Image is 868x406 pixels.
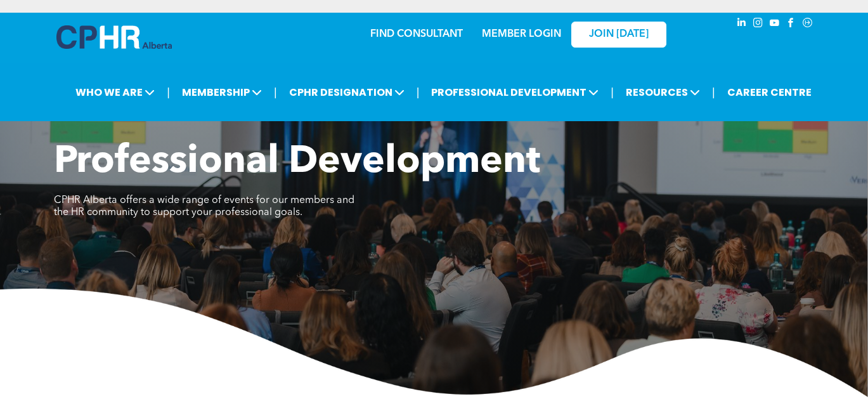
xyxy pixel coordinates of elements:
[285,81,408,104] span: CPHR DESIGNATION
[178,81,266,104] span: MEMBERSHIP
[56,25,172,49] img: A blue and white logo for cp alberta
[571,22,666,48] a: JOIN [DATE]
[712,79,715,105] li: |
[801,16,815,33] a: Social network
[370,29,463,39] a: FIND CONSULTANT
[611,79,614,105] li: |
[417,79,420,105] li: |
[589,29,649,41] span: JOIN [DATE]
[751,16,765,33] a: instagram
[622,81,704,104] span: RESOURCES
[274,79,277,105] li: |
[54,143,540,181] span: Professional Development
[72,81,159,104] span: WHO WE ARE
[482,29,561,39] a: MEMBER LOGIN
[427,81,602,104] span: PROFESSIONAL DEVELOPMENT
[784,16,798,33] a: facebook
[723,81,815,104] a: CAREER CENTRE
[54,195,354,218] span: CPHR Alberta offers a wide range of events for our members and the HR community to support your p...
[768,16,782,33] a: youtube
[735,16,749,33] a: linkedin
[167,79,170,105] li: |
